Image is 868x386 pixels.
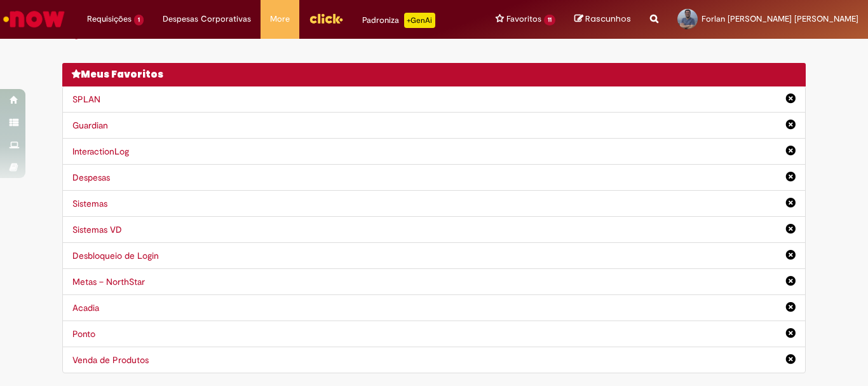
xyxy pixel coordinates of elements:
[72,250,159,261] a: Desbloqueio de Login
[72,93,100,105] a: SPLAN
[81,67,163,81] span: Meus Favoritos
[404,13,435,28] p: +GenAi
[72,146,129,157] a: InteractionLog
[270,13,290,25] span: More
[134,15,144,25] span: 1
[163,13,251,25] span: Despesas Corporativas
[72,276,145,287] a: Metas – NorthStar
[506,13,541,25] span: Favoritos
[574,13,631,25] a: Rascunhos
[72,224,122,235] a: Sistemas VD
[309,9,343,28] img: click_logo_yellow_360x200.png
[72,328,95,340] a: Ponto
[702,13,858,24] span: Forlan [PERSON_NAME] [PERSON_NAME]
[72,198,107,209] a: Sistemas
[585,13,631,25] span: Rascunhos
[362,13,435,28] div: Padroniza
[67,30,111,40] a: Página inicial
[72,354,149,366] a: Venda de Produtos
[544,15,555,25] span: 11
[1,6,67,32] img: ServiceNow
[72,302,99,314] a: Acadia
[72,120,108,131] a: Guardian
[138,30,196,40] a: Ambev Favoritos
[72,172,110,183] a: Despesas
[87,13,132,25] span: Requisições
